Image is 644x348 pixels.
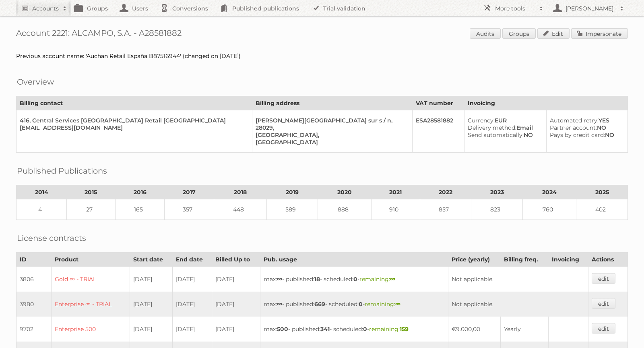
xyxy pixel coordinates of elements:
[550,124,597,131] span: Partner account:
[563,4,616,12] h2: [PERSON_NAME]
[468,131,524,139] span: Send automatically:
[464,96,628,110] th: Invoicing
[256,117,406,124] div: [PERSON_NAME][GEOGRAPHIC_DATA] sur s / n,
[277,275,282,283] strong: ∞
[252,96,412,110] th: Billing address
[52,317,130,342] td: Enterprise 500
[256,139,406,146] div: [GEOGRAPHIC_DATA]
[17,317,52,342] td: 9702
[130,317,172,342] td: [DATE]
[353,275,357,283] strong: 0
[576,199,628,220] td: 402
[413,96,464,110] th: VAT number
[448,267,588,292] td: Not applicable.
[52,253,130,267] th: Product
[165,185,214,199] th: 2017
[314,275,320,283] strong: 18
[550,131,621,139] div: NO
[359,275,395,283] span: remaining:
[256,131,406,139] div: [GEOGRAPHIC_DATA],
[256,124,406,131] div: 28029,
[420,185,471,199] th: 2022
[266,185,318,199] th: 2019
[277,325,288,333] strong: 500
[550,117,599,124] span: Automated retry:
[165,199,214,220] td: 357
[588,253,628,267] th: Actions
[471,185,523,199] th: 2023
[130,292,172,317] td: [DATE]
[115,185,165,199] th: 2016
[52,267,130,292] td: Gold ∞ - TRIAL
[468,117,540,124] div: EUR
[17,185,67,199] th: 2014
[16,52,628,60] div: Previous account name: 'Auchan Retail España B87516944' (changed on [DATE])
[212,292,260,317] td: [DATE]
[52,292,130,317] td: Enterprise ∞ - TRIAL
[32,4,59,12] h2: Accounts
[502,28,536,39] a: Groups
[318,185,372,199] th: 2020
[448,253,500,267] th: Price (yearly)
[363,325,367,333] strong: 0
[130,253,172,267] th: Start date
[359,300,363,308] strong: 0
[537,28,570,39] a: Edit
[17,76,54,88] h2: Overview
[471,199,523,220] td: 823
[400,325,409,333] strong: 159
[20,124,246,131] div: [EMAIL_ADDRESS][DOMAIN_NAME]
[468,131,540,139] div: NO
[212,267,260,292] td: [DATE]
[448,317,500,342] td: €9.000,00
[214,185,266,199] th: 2018
[550,131,605,139] span: Pays by credit card:
[17,292,52,317] td: 3980
[318,199,372,220] td: 888
[314,300,325,308] strong: 669
[260,292,448,317] td: max: - published: - scheduled: -
[115,199,165,220] td: 165
[212,253,260,267] th: Billed Up to
[576,185,628,199] th: 2025
[277,300,282,308] strong: ∞
[468,124,540,131] div: Email
[571,28,628,39] a: Impersonate
[413,110,464,153] td: ESA28581882
[550,124,621,131] div: NO
[523,199,576,220] td: 760
[448,292,588,317] td: Not applicable.
[470,28,501,39] a: Audits
[17,253,52,267] th: ID
[212,317,260,342] td: [DATE]
[17,267,52,292] td: 3806
[172,292,212,317] td: [DATE]
[16,28,628,40] h1: Account 2221: ALCAMPO, S.A. - A28581882
[550,117,621,124] div: YES
[523,185,576,199] th: 2024
[592,323,615,333] a: edit
[495,4,535,12] h2: More tools
[260,317,448,342] td: max: - published: - scheduled: -
[172,317,212,342] td: [DATE]
[365,300,400,308] span: remaining:
[372,199,420,220] td: 910
[266,199,318,220] td: 589
[468,124,516,131] span: Delivery method:
[549,253,588,267] th: Invoicing
[369,325,409,333] span: remaining:
[501,253,549,267] th: Billing freq.
[67,185,115,199] th: 2015
[17,165,107,177] h2: Published Publications
[20,117,246,124] div: 416, Central Services [GEOGRAPHIC_DATA] Retail [GEOGRAPHIC_DATA]
[172,253,212,267] th: End date
[17,199,67,220] td: 4
[592,298,615,309] a: edit
[468,117,495,124] span: Currency:
[17,232,86,244] h2: License contracts
[501,317,549,342] td: Yearly
[390,275,395,283] strong: ∞
[172,267,212,292] td: [DATE]
[214,199,266,220] td: 448
[420,199,471,220] td: 857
